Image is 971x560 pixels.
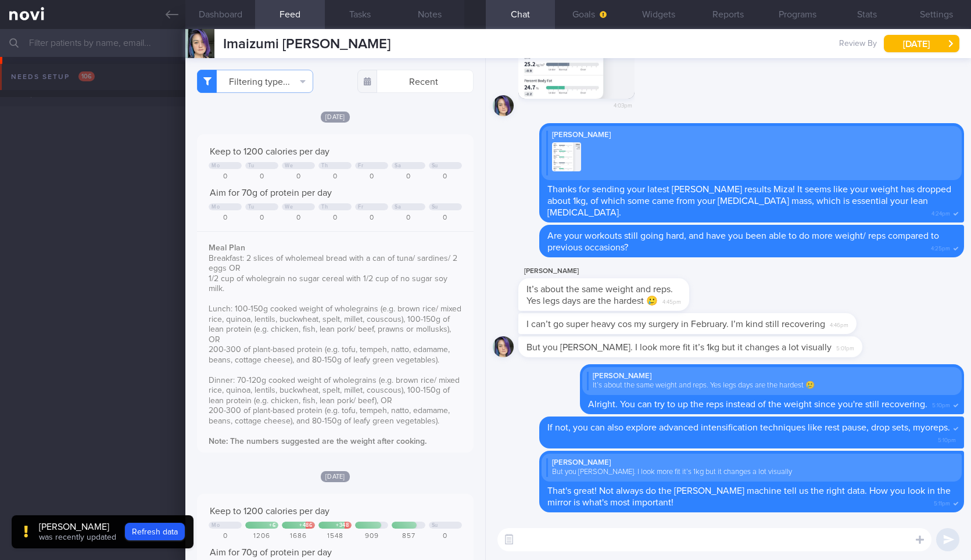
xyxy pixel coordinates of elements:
[938,433,956,444] span: 5:10pm
[209,532,242,541] div: 0
[587,372,957,381] div: [PERSON_NAME]
[395,204,401,210] div: Sa
[212,163,220,169] div: Mo
[209,173,242,181] div: 0
[209,376,460,405] span: Dinner: 70-120g cooked weight of wholegrains (e.g. brown rice/ mixed rice, quinoa, lentils, buckw...
[209,244,245,252] strong: Meal Plan
[395,163,401,169] div: Sa
[839,39,877,49] span: Review By
[285,204,293,210] div: We
[209,254,457,273] span: Breakfast: 2 slices of wholemeal bread with a can of tuna/ sardines/ 2 eggs OR
[210,188,332,198] span: Aim for 70g of protein per day
[552,142,581,171] img: Replying to photo by Miza Faina Imaizumi
[546,458,957,468] div: [PERSON_NAME]
[546,468,957,477] div: But you [PERSON_NAME]. I look more fit it’s 1kg but it changes a lot visually
[248,204,254,210] div: Tu
[282,532,315,541] div: 1686
[321,163,328,169] div: Th
[209,305,461,344] span: Lunch: 100-150g cooked weight of wholegrains (e.g. brown rice/ mixed rice, quinoa, lentils, buckw...
[318,214,352,222] div: 0
[547,486,951,507] span: That's great! Not always do the [PERSON_NAME] machine tell us the right data. How you look in the...
[355,173,388,181] div: 0
[587,381,957,390] div: It’s about the same weight and reps. Yes legs days are the hardest 🥲
[209,214,242,222] div: 0
[429,532,462,541] div: 0
[285,163,293,169] div: We
[39,533,116,541] span: was recently updated
[210,548,332,557] span: Aim for 70g of protein per day
[321,471,350,482] span: [DATE]
[8,69,98,85] div: Needs setup
[209,437,427,446] strong: Note: The numbers suggested are the weight after cooking.
[210,507,329,516] span: Keep to 1200 calories per day
[429,214,462,222] div: 0
[358,163,363,169] div: Fr
[39,521,116,533] div: [PERSON_NAME]
[299,522,312,529] div: + 486
[934,497,950,508] span: 5:11pm
[245,214,278,222] div: 0
[392,532,425,541] div: 857
[245,173,278,181] div: 0
[432,522,438,529] div: Su
[392,214,425,222] div: 0
[209,275,447,293] span: 1/2 cup of wholegrain no sugar cereal with 1/2 cup of no sugar soy milk.
[547,423,950,432] span: If not, you can also explore advanced intensification techniques like rest pause, drop sets, myor...
[526,320,825,329] span: I can’t go super heavy cos my surgery in February. I’m kind still recovering
[518,264,724,278] div: [PERSON_NAME]
[318,173,352,181] div: 0
[223,37,390,51] span: Imaizumi [PERSON_NAME]
[210,147,329,156] span: Keep to 1200 calories per day
[662,295,681,306] span: 4:45pm
[282,173,315,181] div: 0
[546,131,957,140] div: [PERSON_NAME]
[269,522,275,529] div: + 6
[432,204,438,210] div: Su
[588,400,927,409] span: Alright. You can try to up the reps instead of the weight since you're still recovering.
[212,204,220,210] div: Mo
[78,71,95,81] span: 106
[209,407,450,425] span: 200-300 of plant-based protein (e.g. tofu, tempeh, natto, edamame, beans, cottage cheese), and 80...
[614,99,632,110] span: 4:03pm
[884,35,959,52] button: [DATE]
[212,522,220,529] div: Mo
[429,173,462,181] div: 0
[355,532,388,541] div: 909
[282,214,315,222] div: 0
[245,532,278,541] div: 1206
[526,285,673,294] span: It’s about the same weight and reps.
[355,214,388,222] div: 0
[547,185,951,217] span: Thanks for sending your latest [PERSON_NAME] results Miza! It seems like your weight has dropped ...
[392,173,425,181] div: 0
[209,346,450,364] span: 200-300 of plant-based protein (e.g. tofu, tempeh, natto, edamame, beans, cottage cheese), and 80...
[318,532,352,541] div: 1548
[321,204,328,210] div: Th
[931,207,950,218] span: 4:24pm
[526,296,658,306] span: Yes legs days are the hardest 🥲
[358,204,363,210] div: Fr
[526,343,832,352] span: But you [PERSON_NAME]. I look more fit it’s 1kg but it changes a lot visually
[932,399,950,410] span: 5:10pm
[125,523,185,540] button: Refresh data
[931,242,950,253] span: 4:25pm
[836,342,854,353] span: 5:01pm
[321,112,350,123] span: [DATE]
[197,70,313,93] button: Filtering type...
[248,163,254,169] div: Tu
[432,163,438,169] div: Su
[336,522,349,529] div: + 348
[547,231,939,252] span: Are your workouts still going hard, and have you been able to do more weight/ reps compared to pr...
[830,318,848,329] span: 4:46pm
